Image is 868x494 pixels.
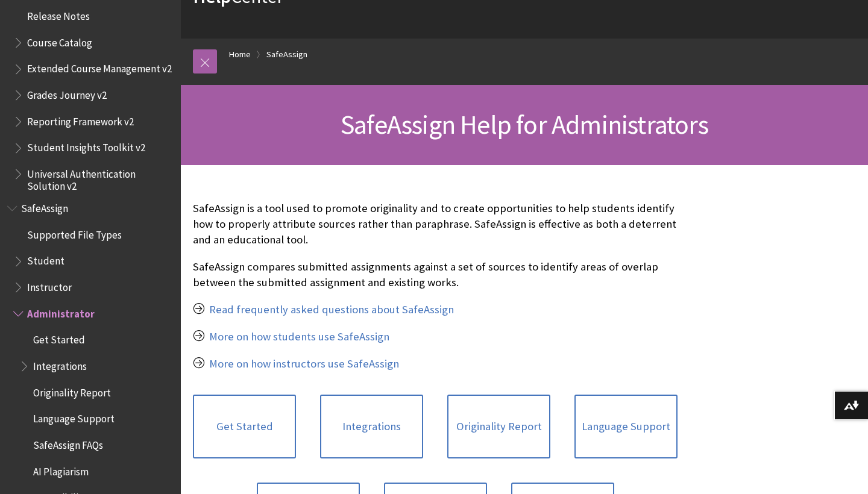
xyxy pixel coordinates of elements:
[320,395,423,458] a: Integrations
[27,164,172,192] span: Universal Authentication Solution v2
[33,409,115,425] span: Language Support
[193,395,296,458] a: Get Started
[33,383,111,399] span: Originality Report
[574,395,678,458] a: Language Support
[33,356,87,372] span: Integrations
[229,47,251,62] a: Home
[193,259,678,290] p: SafeAssign compares submitted assignments against a set of sources to identify areas of overlap b...
[27,59,172,75] span: Extended Course Management v2
[27,304,95,320] span: Administrator
[33,461,89,478] span: AI Plagiarism
[266,47,307,62] a: SafeAssign
[27,225,122,241] span: Supported File Types
[209,357,399,371] a: More on how instructors use SafeAssign
[27,251,64,267] span: Student
[27,33,92,49] span: Course Catalog
[27,6,90,22] span: Release Notes
[447,395,550,458] a: Originality Report
[193,201,678,248] p: SafeAssign is a tool used to promote originality and to create opportunities to help students ide...
[27,111,134,128] span: Reporting Framework v2
[21,198,68,214] span: SafeAssign
[209,302,454,317] a: Read frequently asked questions about SafeAssign
[341,108,708,141] span: SafeAssign Help for Administrators
[27,277,72,293] span: Instructor
[33,435,103,451] span: SafeAssign FAQs
[33,330,85,346] span: Get Started
[27,138,145,154] span: Student Insights Toolkit v2
[27,85,107,101] span: Grades Journey v2
[209,330,389,344] a: More on how students use SafeAssign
